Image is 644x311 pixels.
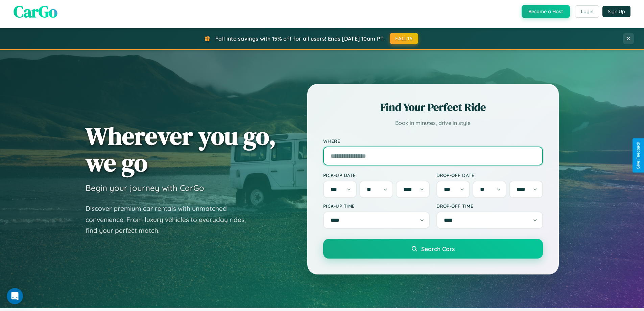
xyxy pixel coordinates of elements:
iframe: Intercom live chat [7,288,23,304]
h1: Wherever you go, we go [86,123,276,176]
p: Discover premium car rentals with unmatched convenience. From luxury vehicles to everyday rides, ... [86,203,255,236]
label: Pick-up Time [323,203,430,209]
div: Give Feedback [636,142,641,169]
button: Sign Up [602,6,630,17]
button: FALL15 [390,33,418,44]
span: CarGo [14,0,57,23]
button: Login [575,5,599,18]
label: Drop-off Time [436,203,543,209]
button: Become a Host [522,5,570,18]
p: Book in minutes, drive in style [323,118,543,128]
h2: Find Your Perfect Ride [323,100,543,115]
label: Drop-off Date [436,172,543,178]
span: Fall into savings with 15% off for all users! Ends [DATE] 10am PT. [215,35,385,42]
span: Search Cars [421,245,455,252]
h3: Begin your journey with CarGo [86,183,204,193]
button: Search Cars [323,239,543,259]
label: Where [323,138,543,144]
label: Pick-up Date [323,172,430,178]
